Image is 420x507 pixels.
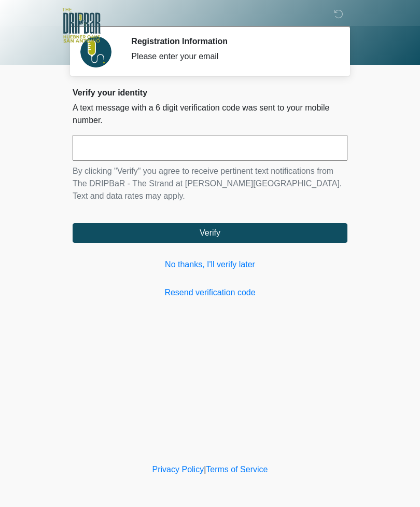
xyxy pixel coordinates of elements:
[73,165,347,202] p: By clicking "Verify" you agree to receive pertinent text notifications from The DRIPBaR - The Str...
[62,8,101,43] img: The DRIPBaR - The Strand at Huebner Oaks Logo
[206,465,268,474] a: Terms of Service
[73,223,347,243] button: Verify
[73,286,347,299] a: Resend verification code
[73,88,347,98] h2: Verify your identity
[80,36,111,67] img: Agent Avatar
[204,465,206,474] a: |
[131,50,332,63] div: Please enter your email
[73,258,347,271] a: No thanks, I'll verify later
[152,465,204,474] a: Privacy Policy
[73,102,347,127] p: A text message with a 6 digit verification code was sent to your mobile number.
